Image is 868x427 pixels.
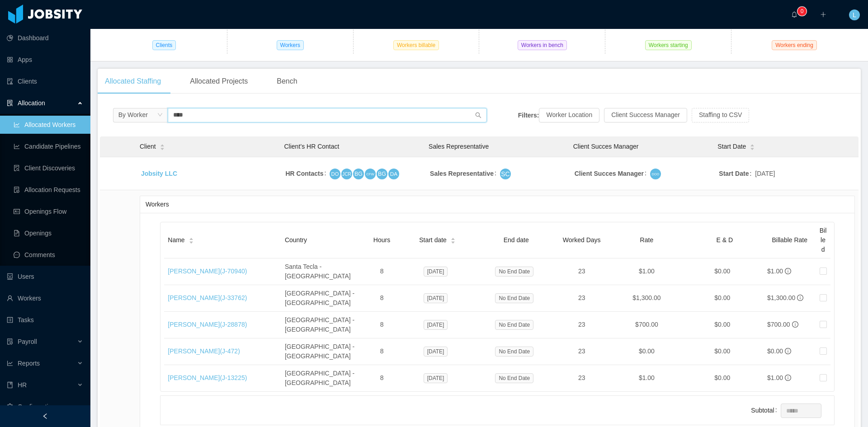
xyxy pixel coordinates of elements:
td: [GEOGRAPHIC_DATA] - [GEOGRAPHIC_DATA] [281,312,366,338]
span: JCR [343,170,352,178]
div: Workers [146,196,849,213]
span: Workers in bench [518,40,567,50]
i: icon: search [475,112,481,118]
a: [PERSON_NAME](J-33762) [168,294,247,301]
button: Worker Location [539,108,599,122]
i: icon: down [157,112,163,118]
span: info-circle [785,348,791,354]
strong: Sales Representative [430,170,494,177]
td: Santa Tecla - [GEOGRAPHIC_DATA] [281,258,366,285]
span: No End Date [495,320,533,330]
i: icon: caret-down [450,240,455,243]
a: icon: messageComments [14,246,83,264]
div: $700.00 [767,320,790,329]
a: icon: appstoreApps [7,51,83,69]
span: Sales Representative [429,143,489,150]
span: E & D [716,236,733,244]
button: Client Success Manager [604,108,687,122]
span: $0.00 [714,347,730,355]
a: icon: line-chartAllocated Workers [14,116,83,134]
span: [DATE] [424,267,448,277]
i: icon: solution [7,100,13,106]
span: Start date [419,235,447,245]
strong: Filters: [518,111,539,118]
i: icon: book [7,382,13,388]
span: Rate [640,236,654,244]
a: icon: userWorkers [7,289,83,307]
a: icon: pie-chartDashboard [7,29,83,47]
a: [PERSON_NAME](J-70940) [168,267,247,275]
a: Jobsity LLC [141,170,177,177]
strong: Client Succes Manager [575,170,644,177]
i: icon: line-chart [7,360,13,366]
a: icon: file-textOpenings [14,224,83,242]
div: By Worker [118,108,148,122]
span: No End Date [495,373,533,383]
i: icon: bell [791,11,797,18]
span: CFW [367,171,375,177]
a: [PERSON_NAME](J-13225) [168,374,247,381]
span: $0.00 [714,374,730,381]
div: Sort [750,143,755,149]
td: 23 [556,312,608,338]
td: [GEOGRAPHIC_DATA] - [GEOGRAPHIC_DATA] [281,365,366,391]
i: icon: setting [7,404,13,410]
span: Workers ending [772,40,817,50]
span: L [853,9,856,20]
div: $1.00 [767,373,783,383]
span: BG [378,169,386,178]
span: Reports [18,360,40,367]
td: $1.00 [608,258,685,285]
span: No End Date [495,347,533,357]
span: Configuration [18,403,55,410]
a: icon: profileTasks [7,311,83,329]
div: Allocated Staffing [98,69,168,94]
span: Country [285,236,307,244]
span: HR [18,381,27,389]
button: Staffing to CSV [692,108,749,122]
i: icon: caret-down [189,240,193,243]
div: $1,300.00 [767,293,795,303]
span: Workers [277,40,304,50]
span: Clients [152,40,176,50]
i: icon: caret-down [750,146,755,149]
td: $1.00 [608,365,685,391]
a: icon: robotUsers [7,267,83,286]
a: icon: auditClients [7,72,83,90]
td: 23 [556,285,608,312]
td: 8 [365,285,398,312]
input: Subtotal Subtotal Subtotal Subtotal Subtotal Subtotal Subtotal Subtotal Subtotal Subtotal [781,404,821,418]
span: info-circle [785,268,791,274]
span: [DATE] [424,347,448,357]
span: info-circle [797,295,803,301]
i: icon: caret-up [450,237,455,239]
a: [PERSON_NAME](J-28878) [168,321,247,328]
span: Workers starting [645,40,692,50]
div: $0.00 [767,347,783,356]
span: Start Date [717,142,746,151]
span: Worked Days [563,236,601,244]
span: [DATE] [755,169,775,178]
td: [GEOGRAPHIC_DATA] - [GEOGRAPHIC_DATA] [281,285,366,312]
i: icon: file-protect [7,338,13,345]
span: [DATE] [424,293,448,303]
i: icon: caret-up [160,143,165,146]
span: No End Date [495,293,533,303]
td: $700.00 [608,312,685,338]
td: 8 [365,312,398,338]
span: Allocation [18,99,45,107]
span: DO [331,169,339,178]
a: [PERSON_NAME](J-472) [168,347,240,355]
span: Payroll [18,338,37,345]
span: DOO [652,171,659,177]
strong: Start Date [719,170,749,177]
span: BG [354,169,363,178]
td: 23 [556,258,608,285]
td: 23 [556,338,608,365]
td: $1,300.00 [608,285,685,312]
span: [DATE] [424,373,448,383]
i: icon: plus [820,11,826,18]
span: Hours [373,236,390,244]
a: icon: file-doneAllocation Requests [14,181,83,199]
span: Name [168,235,184,245]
